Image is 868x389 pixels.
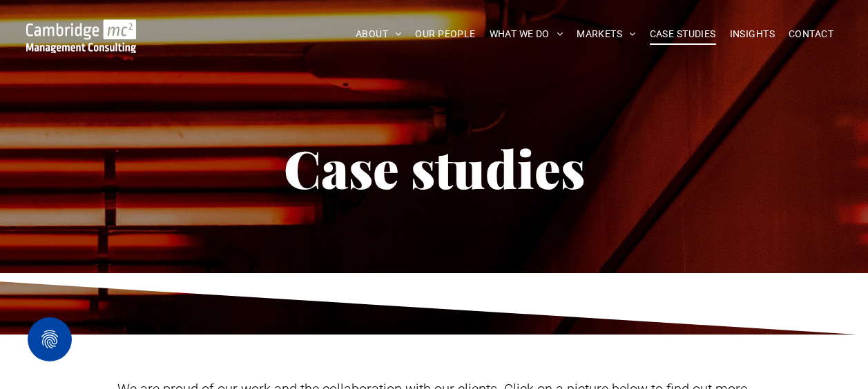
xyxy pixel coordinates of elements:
a: WHAT WE DO [483,23,570,45]
a: MARKETS [570,23,642,45]
span: Case studies [284,133,585,202]
a: ABOUT [349,23,409,45]
img: Go to Homepage [26,19,137,53]
a: CASE STUDIES [643,23,723,45]
a: CONTACT [782,23,840,45]
a: INSIGHTS [723,23,782,45]
a: OUR PEOPLE [408,23,482,45]
a: Your Business Transformed | Cambridge Management Consulting [26,21,137,36]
